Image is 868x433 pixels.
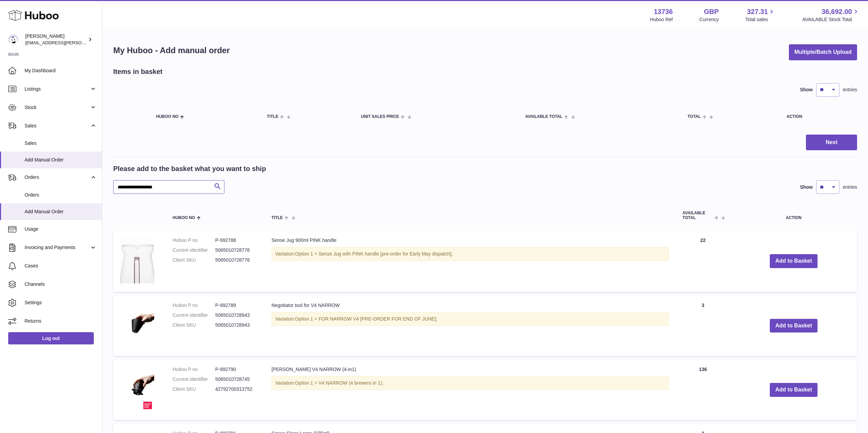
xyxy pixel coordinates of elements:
[215,322,258,328] dd: 5065010728943
[770,254,818,268] button: Add to Basket
[745,16,776,23] span: Total sales
[215,302,258,309] dd: P-992789
[25,140,97,146] span: Sales
[265,230,676,292] td: Sense Jug 900ml PINK handle
[789,44,857,60] button: Multiple/Batch Upload
[25,157,97,163] span: Add Manual Order
[25,123,90,129] span: Sales
[770,319,818,333] button: Add to Basket
[806,135,857,151] button: Next
[704,7,719,16] strong: GBP
[215,237,258,244] dd: P-992788
[730,204,857,227] th: Action
[8,332,94,344] a: Log out
[770,383,818,397] button: Add to Basket
[156,114,178,119] span: Huboo no
[215,257,258,263] dd: 5065010728776
[800,184,813,190] label: Show
[271,216,283,220] span: Title
[747,7,768,16] span: 327.31
[25,86,90,92] span: Listings
[650,16,673,23] div: Huboo Ref
[25,299,97,306] span: Settings
[745,7,776,23] a: 327.31 Total sales
[843,184,857,190] span: entries
[173,247,215,253] dt: Current identifier
[267,114,278,119] span: Title
[676,359,730,420] td: 136
[271,376,669,390] div: Variation:
[25,244,90,251] span: Invoicing and Payments
[8,34,18,45] img: horia@orea.uk
[25,40,137,45] span: [EMAIL_ADDRESS][PERSON_NAME][DOMAIN_NAME]
[676,230,730,292] td: 22
[700,16,719,23] div: Currency
[113,164,266,173] h2: Please add to the basket what you want to ship
[295,380,383,386] span: Option 1 = V4 NARROW (4 brewers in 1);
[173,257,215,263] dt: Client SKU
[120,302,154,347] img: Negotiator tool for V4 NARROW
[25,33,87,46] div: [PERSON_NAME]
[25,208,97,215] span: Add Manual Order
[215,312,258,319] dd: 5065010728943
[271,247,669,261] div: Variation:
[173,216,195,220] span: Huboo no
[25,226,97,232] span: Usage
[173,366,215,373] dt: Huboo P no
[25,318,97,324] span: Returns
[800,87,813,93] label: Show
[361,114,399,119] span: Unit Sales Price
[25,174,90,181] span: Orders
[113,67,163,76] h2: Items in basket
[25,67,97,74] span: My Dashboard
[295,251,453,257] span: Option 1 = Sense Jug with PINK handle [pre-order for Early May dispatch];
[688,114,701,119] span: Total
[271,312,669,326] div: Variation:
[173,376,215,383] dt: Current identifier
[173,237,215,244] dt: Huboo P no
[802,16,860,23] span: AVAILABLE Stock Total
[525,114,562,119] span: AVAILABLE Total
[265,295,676,356] td: Negotiator tool for V4 NARROW
[786,114,850,119] div: Action
[822,7,852,16] span: 36,692.00
[215,376,258,383] dd: 5065010728745
[654,7,673,16] strong: 13736
[173,386,215,392] dt: Client SKU
[25,104,90,111] span: Stock
[173,322,215,328] dt: Client SKU
[802,7,860,23] a: 36,692.00 AVAILABLE Stock Total
[25,281,97,288] span: Channels
[676,295,730,356] td: 3
[843,87,857,93] span: entries
[215,247,258,253] dd: 5065010728776
[265,359,676,420] td: [PERSON_NAME] V4 NARROW (4-in1)
[25,263,97,269] span: Cases
[215,366,258,373] dd: P-992790
[120,237,154,283] img: Sense Jug 900ml PINK handle
[682,211,713,220] span: AVAILABLE Total
[215,386,258,392] dd: 42792700313752
[113,45,230,56] h1: My Huboo - Add manual order
[25,192,97,198] span: Orders
[295,316,437,322] span: Option 1 = FOR NARROW V4 [PRE-ORDER FOR END OF JUNE];
[173,312,215,319] dt: Current identifier
[120,366,154,412] img: OREA Brewer V4 NARROW (4-in1)
[173,302,215,309] dt: Huboo P no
